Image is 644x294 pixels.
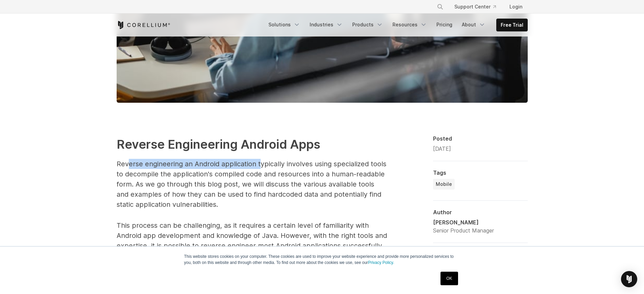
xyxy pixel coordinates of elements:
[433,179,455,190] a: Mobile
[432,19,456,31] a: Pricing
[504,1,528,13] a: Login
[433,226,494,235] div: Senior Product Manager
[433,169,528,176] div: Tags
[433,209,528,216] div: Author
[368,260,394,265] a: Privacy Policy.
[388,19,431,31] a: Resources
[497,19,527,31] a: Free Trial
[184,253,460,266] p: This website stores cookies on your computer. These cookies are used to improve your website expe...
[621,271,637,287] div: Open Intercom Messenger
[117,21,170,29] a: Corellium Home
[434,1,446,13] button: Search
[436,181,452,188] span: Mobile
[117,159,387,210] p: Reverse engineering an Android application typically involves using specialized tools to decompil...
[264,19,528,31] div: Navigation Menu
[440,272,458,285] a: OK
[449,1,501,13] a: Support Center
[458,19,490,31] a: About
[429,1,528,13] div: Navigation Menu
[348,19,387,31] a: Products
[117,137,320,152] strong: Reverse Engineering Android Apps
[433,218,494,226] div: [PERSON_NAME]
[306,19,347,31] a: Industries
[264,19,304,31] a: Solutions
[433,145,451,152] span: [DATE]
[117,220,387,251] p: This process can be challenging, as it requires a certain level of familiarity with Android app d...
[433,135,528,142] div: Posted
